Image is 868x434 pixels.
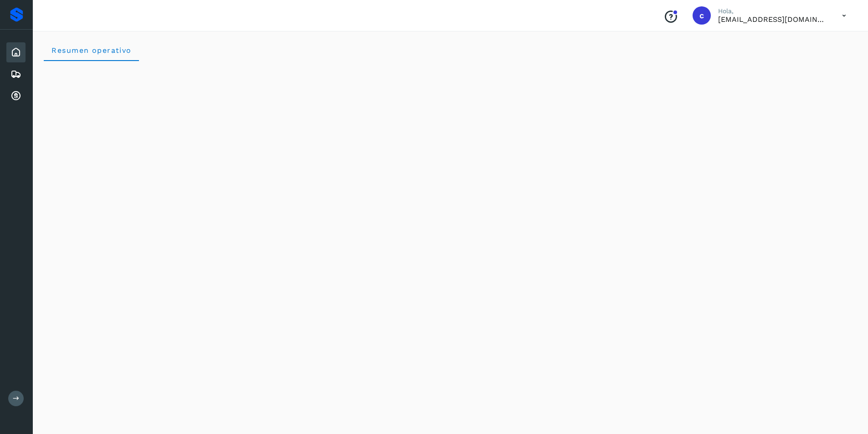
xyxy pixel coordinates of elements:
p: carlosvazqueztgc@gmail.com [718,15,827,24]
span: Resumen operativo [51,46,132,55]
div: Cuentas por cobrar [6,86,26,106]
p: Hola, [718,7,827,15]
div: Inicio [6,42,26,62]
div: Embarques [6,64,26,84]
